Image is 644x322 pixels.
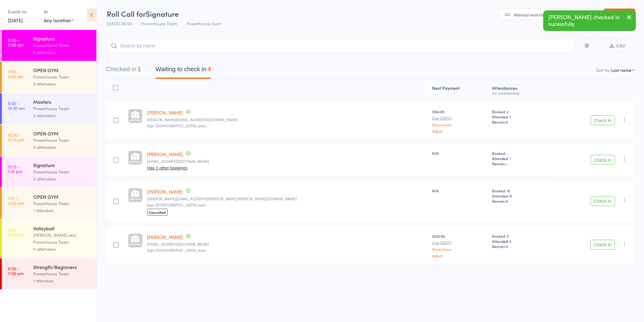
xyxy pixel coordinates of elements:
a: 6:00 -7:00 pmStrength/BeginnersPowerhouse Team1 attendee [2,258,96,289]
div: Powerhouse Team [33,73,91,80]
div: 0 attendees [33,175,91,182]
div: N/A [432,188,487,193]
div: Signature [33,162,91,168]
small: sarah_collett@bigpond.com [147,117,428,122]
div: Signature [33,35,91,42]
div: Powerhouse Team [33,137,91,144]
small: Due [DATE] [432,240,487,245]
div: Powerhouse Team [33,200,91,207]
button: Waiting to check in4 [156,63,211,79]
button: Check in [591,196,615,206]
div: 5 attendees [33,49,91,56]
time: 9:30 - 10:30 am [8,101,25,110]
a: Show more [432,123,487,127]
span: Signature [146,9,179,19]
div: Atten­dances [490,82,549,98]
a: [PERSON_NAME] [147,151,183,157]
span: 0 [506,119,508,124]
a: 1:15 -4:00 pmOPEN GYMPowerhouse Team1 attendee [2,188,96,219]
button: Checked in1 [106,63,141,79]
time: 7:00 - 8:00 am [8,69,24,79]
span: Remain: [492,244,547,249]
a: [PERSON_NAME] [147,109,183,116]
span: Roll Call for [107,9,146,19]
span: Age: [DEMOGRAPHIC_DATA] years [147,123,207,128]
div: Powerhouse Team [33,42,91,49]
a: Adjust [432,129,487,133]
span: Age: [DEMOGRAPHIC_DATA] years [147,202,207,207]
div: 1 attendee [33,207,91,214]
button: Check in [591,155,615,165]
span: Booked: 10 [492,188,547,193]
label: Sort by [597,67,610,73]
div: Any location [44,17,74,23]
span: Attended: 9 [492,193,547,198]
span: 0 [506,198,508,204]
div: Volleyball [33,225,91,232]
small: pamela.joy.gilbert@gmail.com [147,197,428,201]
span: Booked: - [492,151,547,156]
div: 0 attendees [33,80,91,87]
button: Has 1 other bookings [147,166,187,170]
small: Due [DATE] [432,116,487,120]
time: 10:30 - 12:15 pm [8,132,24,142]
a: Exit roll call [604,9,635,21]
span: Booked: 3 [492,233,547,239]
span: Booked: 2 [492,109,547,114]
button: Check in [591,240,615,250]
span: 0 [506,244,508,249]
span: Manual search [514,12,544,18]
a: 10:30 -12:15 pmOPEN GYMPowerhouse Team0 attendees [2,125,96,156]
div: 4 [208,66,211,72]
div: Powerhouse Team [33,168,91,175]
span: Remain: [492,198,547,204]
a: Adjust [432,254,487,257]
div: N/A [432,151,487,156]
a: [PERSON_NAME] [147,188,183,195]
div: OPEN GYM [33,193,91,200]
span: Attended: 1 [492,156,547,161]
div: Last name [611,67,632,73]
time: 6:00 - 7:00 pm [8,266,24,276]
div: At [44,7,74,17]
div: [PERSON_NAME] and Powerhouse Team [33,232,91,246]
span: Cancelled [147,209,168,216]
div: 1 attendee [33,277,91,284]
input: Search by name [106,39,574,53]
div: $228.80 [432,233,487,257]
a: Show more [432,247,487,251]
div: 2 attendees [33,112,91,119]
span: - [506,161,508,166]
div: Masters [33,98,91,105]
div: Next Payment [430,82,490,98]
span: Attended: 2 [492,239,547,244]
a: 6:00 -7:00 amSignaturePowerhouse Team5 attendees [2,30,96,61]
button: Check in [591,115,615,125]
a: 9:30 -10:30 amMastersPowerhouse Team2 attendees [2,93,96,124]
small: jonnodurham@msn.com [147,159,428,163]
time: 12:15 - 1:15 pm [8,164,22,174]
div: OPEN GYM [33,130,91,137]
a: 7:00 -8:00 amOPEN GYMPowerhouse Team0 attendees [2,61,96,93]
div: 0 attendees [33,246,91,253]
span: Remain: [492,161,547,166]
div: 1 [138,66,141,72]
span: Age: [DEMOGRAPHIC_DATA] years [147,247,207,253]
button: CSV [600,40,635,53]
span: Powerhouse Gym [187,20,221,26]
div: Powerhouse Team [33,105,91,112]
div: [PERSON_NAME] checked in sucessfully [543,10,636,31]
div: Events for [8,7,38,17]
span: Powerhouse Team [141,20,177,26]
span: [DATE] 06:00 [107,20,132,26]
a: 4:00 -5:00 pmVolleyball[PERSON_NAME] and Powerhouse Team0 attendees [2,220,96,258]
time: 1:15 - 4:00 pm [8,196,24,205]
time: 4:00 - 5:00 pm [8,227,24,237]
span: Attended: 1 [492,114,547,119]
div: 0 attendees [33,144,91,151]
small: celynch7@gmail.com [147,242,428,246]
span: Remain: [492,119,547,124]
div: OPEN GYM [33,67,91,73]
div: Strength/Beginners [33,264,91,270]
div: $184.80 [432,109,487,133]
